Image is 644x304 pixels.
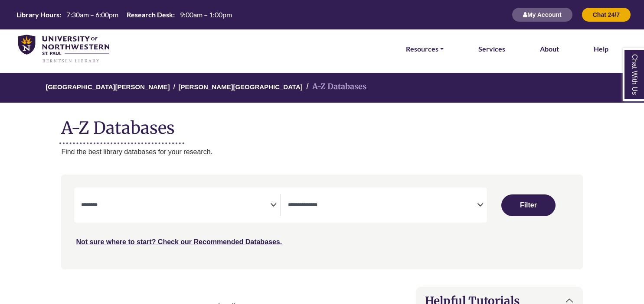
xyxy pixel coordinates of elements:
[478,43,505,55] a: Services
[76,238,282,246] a: Not sure where to start? Check our Recommended Databases.
[512,11,573,18] a: My Account
[582,11,631,18] a: Chat 24/7
[61,146,582,158] p: Find the best library databases for your research.
[61,111,582,138] h1: A-Z Databases
[288,202,477,209] textarea: Filter
[18,35,109,64] img: library_home
[61,175,582,269] nav: Search filters
[13,10,235,18] table: Hours Today
[13,10,62,19] th: Library Hours:
[81,202,270,209] textarea: Filter
[540,43,559,55] a: About
[66,10,118,19] span: 7:30am – 6:00pm
[61,73,582,103] nav: breadcrumb
[303,81,366,93] li: A-Z Databases
[582,7,631,22] button: Chat 24/7
[406,43,444,55] a: Resources
[123,10,175,19] th: Research Desk:
[512,7,573,22] button: My Account
[13,10,235,20] a: Hours Today
[179,82,303,91] a: [PERSON_NAME][GEOGRAPHIC_DATA]
[594,43,608,55] a: Help
[46,82,170,91] a: [GEOGRAPHIC_DATA][PERSON_NAME]
[501,194,556,216] button: Submit for Search Results
[180,10,232,19] span: 9:00am – 1:00pm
